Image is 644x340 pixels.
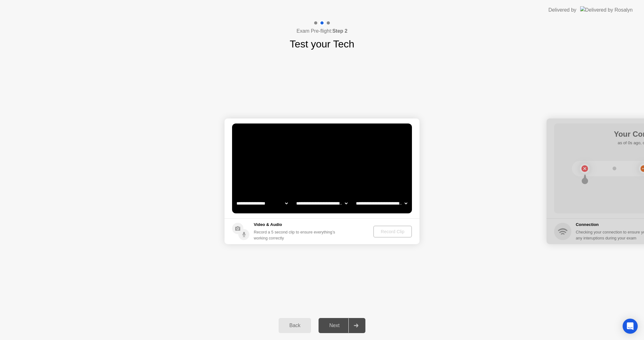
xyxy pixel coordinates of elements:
h4: Exam Pre-flight: [297,27,347,35]
button: Back [279,318,311,333]
select: Available cameras [235,197,289,210]
div: Delivered by [548,6,576,14]
b: Step 2 [332,28,347,34]
div: Back [280,323,309,328]
select: Available microphones [355,197,408,210]
h1: Test your Tech [290,36,354,52]
h5: Video & Audio [254,222,338,228]
select: Available speakers [295,197,349,210]
div: Record a 5 second clip to ensure everything’s working correctly [254,229,338,241]
div: Record Clip [376,229,409,234]
div: Next [320,323,348,328]
img: Delivered by Rosalyn [580,6,633,14]
button: Record Clip [373,226,412,238]
div: Open Intercom Messenger [623,319,638,334]
button: Next [319,318,365,333]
